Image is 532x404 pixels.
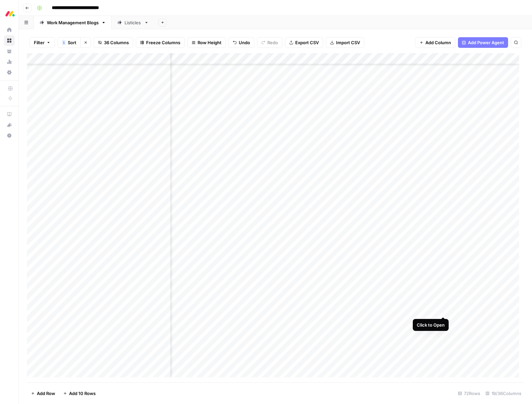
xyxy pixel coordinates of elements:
[295,39,319,46] span: Export CSV
[4,25,15,35] a: Home
[4,35,15,46] a: Browse
[34,39,44,46] span: Filter
[27,388,59,399] button: Add Row
[198,39,222,46] span: Row Height
[4,120,15,130] button: What's new?
[59,388,100,399] button: Add 10 Rows
[94,37,133,48] button: 36 Columns
[112,16,154,29] a: Listicles
[34,16,112,29] a: Work Management Blogs
[239,39,250,46] span: Undo
[4,46,15,56] a: Your Data
[68,39,76,46] span: Sort
[483,388,524,399] div: 19/36 Columns
[468,39,504,46] span: Add Power Agent
[267,39,278,46] span: Redo
[187,37,226,48] button: Row Height
[136,37,185,48] button: Freeze Columns
[4,56,15,67] a: Usage
[455,388,483,399] div: 72 Rows
[104,39,129,46] span: 36 Columns
[63,40,65,45] span: 1
[4,5,15,22] button: Workspace: Monday.com
[417,322,445,328] div: Click to Open
[47,19,99,26] div: Work Management Blogs
[415,37,455,48] button: Add Column
[57,37,80,48] button: 1Sort
[336,39,360,46] span: Import CSV
[228,37,254,48] button: Undo
[257,37,282,48] button: Redo
[125,19,141,26] div: Listicles
[30,37,55,48] button: Filter
[326,37,364,48] button: Import CSV
[458,37,508,48] button: Add Power Agent
[62,40,66,45] div: 1
[4,67,15,78] a: Settings
[285,37,323,48] button: Export CSV
[4,130,15,141] button: Help + Support
[37,390,55,397] span: Add Row
[4,109,15,120] a: AirOps Academy
[4,8,16,20] img: Monday.com Logo
[4,120,14,130] div: What's new?
[69,390,96,397] span: Add 10 Rows
[425,39,451,46] span: Add Column
[146,39,180,46] span: Freeze Columns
